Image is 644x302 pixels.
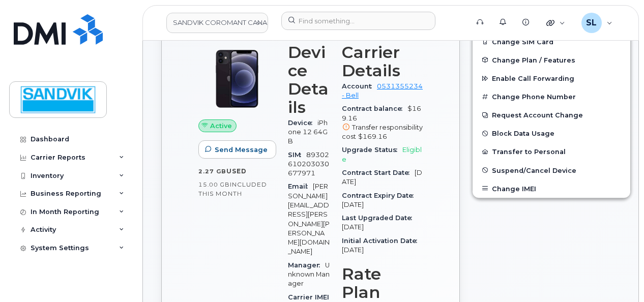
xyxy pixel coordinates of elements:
[473,124,630,142] button: Block Data Usage
[207,48,268,109] img: iPhone_12.jpg
[492,56,575,64] span: Change Plan / Features
[288,261,330,288] span: Unknown Manager
[342,82,423,99] a: 0531355234 - Bell
[281,12,435,30] input: Find something...
[288,151,329,177] span: 89302610203030677971
[473,87,630,106] button: Change Phone Number
[473,33,630,51] button: Change SIM Card
[358,133,387,140] span: $169.16
[342,265,423,301] h3: Rate Plan
[473,51,630,69] button: Change Plan / Features
[473,179,630,198] button: Change IMEI
[288,119,317,127] span: Device
[226,167,247,175] span: used
[342,169,415,176] span: Contract Start Date
[288,151,306,159] span: SIM
[586,17,597,29] span: SL
[342,82,377,90] span: Account
[288,43,330,116] h3: Device Details
[288,119,328,145] span: iPhone 12 64GB
[492,166,576,174] span: Suspend/Cancel Device
[342,237,422,245] span: Initial Activation Date
[342,201,364,208] span: [DATE]
[342,223,364,231] span: [DATE]
[288,261,325,269] span: Manager
[288,183,313,190] span: Email
[198,180,267,197] span: included this month
[198,168,226,175] span: 2.27 GB
[473,142,630,161] button: Transfer to Personal
[342,146,402,154] span: Upgrade Status
[473,69,630,87] button: Enable Call Forwarding
[342,246,364,254] span: [DATE]
[492,75,574,82] span: Enable Call Forwarding
[473,106,630,124] button: Request Account Change
[210,121,232,131] span: Active
[166,13,268,33] a: SANDVIK COROMANT CANADA INC
[342,105,407,112] span: Contract balance
[198,140,276,159] button: Send Message
[342,192,419,199] span: Contract Expiry Date
[342,43,423,80] h3: Carrier Details
[342,105,423,141] span: $169.16
[539,13,572,33] div: Quicklinks
[342,214,417,222] span: Last Upgraded Date
[342,124,423,140] span: Transfer responsibility cost
[574,13,620,33] div: Stacy Lewis
[342,146,422,163] span: Eligible
[473,161,630,179] button: Suspend/Cancel Device
[215,145,268,155] span: Send Message
[198,181,230,188] span: 15.00 GB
